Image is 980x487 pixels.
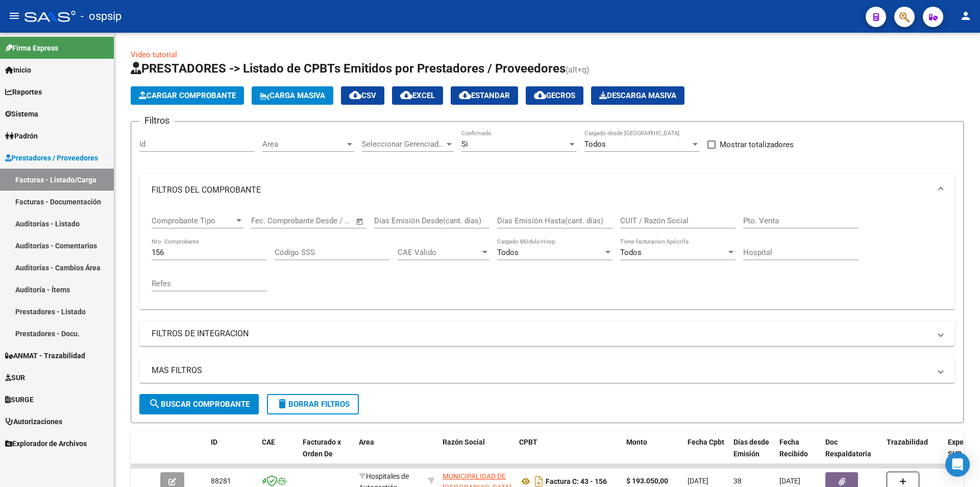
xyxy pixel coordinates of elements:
[526,86,583,105] button: Gecros
[139,113,175,128] h3: Filtros
[599,91,676,100] span: Descarga Masiva
[303,438,341,458] span: Facturado x Orden De
[688,438,724,446] span: Fecha Cpbt
[349,89,361,101] mat-icon: cloud_download
[733,477,742,485] span: 38
[887,438,928,446] span: Trazabilidad
[451,86,518,105] button: Estandar
[566,65,590,75] span: (alt+q)
[5,86,42,98] span: Reportes
[591,86,684,105] app-download-masive: Descarga masiva de comprobantes (adjuntos)
[149,400,250,409] span: Buscar Comprobante
[443,438,485,446] span: Razón Social
[139,206,955,309] div: FILTROS DEL COMPROBANTE
[260,91,325,100] span: Carga Masiva
[211,438,217,446] span: ID
[349,91,376,100] span: CSV
[5,438,87,449] span: Explorador de Archivos
[251,216,292,225] input: Fecha inicio
[720,138,794,151] span: Mostrar totalizadores
[139,91,236,100] span: Cargar Comprobante
[945,452,970,477] div: Open Intercom Messenger
[400,89,412,101] mat-icon: cloud_download
[262,438,275,446] span: CAE
[5,152,98,164] span: Prestadores / Proveedores
[459,89,471,101] mat-icon: cloud_download
[81,5,121,28] span: - ospsip
[299,431,355,476] datatable-header-cell: Facturado x Orden De
[341,86,384,105] button: CSV
[584,140,606,149] span: Todos
[515,431,622,476] datatable-header-cell: CPBT
[5,64,31,76] span: Inicio
[519,438,537,446] span: CPBT
[262,140,345,149] span: Area
[355,431,424,476] datatable-header-cell: Area
[683,431,729,476] datatable-header-cell: Fecha Cpbt
[302,216,351,225] input: Fecha fin
[883,431,944,476] datatable-header-cell: Trazabilidad
[5,108,38,120] span: Sistema
[5,394,34,405] span: SURGE
[267,394,359,414] button: Borrar Filtros
[139,394,259,414] button: Buscar Comprobante
[534,91,575,100] span: Gecros
[688,477,708,485] span: [DATE]
[211,477,231,485] span: 88281
[131,50,177,59] a: Video tutorial
[622,431,683,476] datatable-header-cell: Monto
[258,431,299,476] datatable-header-cell: CAE
[400,91,435,100] span: EXCEL
[276,398,288,410] mat-icon: delete
[152,216,234,225] span: Comprobante Tipo
[5,416,62,427] span: Autorizaciones
[149,398,161,410] mat-icon: search
[729,431,775,476] datatable-header-cell: Días desde Emisión
[733,438,769,458] span: Días desde Emisión
[5,130,38,142] span: Padrón
[461,140,468,149] span: Si
[546,477,607,485] strong: Factura C: 43 - 156
[392,86,443,105] button: EXCEL
[139,174,955,206] mat-expansion-panel-header: FILTROS DEL COMPROBANTE
[534,89,546,101] mat-icon: cloud_download
[438,431,515,476] datatable-header-cell: Razón Social
[207,431,258,476] datatable-header-cell: ID
[398,248,480,257] span: CAE Válido
[960,10,972,22] mat-icon: person
[139,358,955,383] mat-expansion-panel-header: MAS FILTROS
[131,61,566,76] span: PRESTADORES -> Listado de CPBTs Emitidos por Prestadores / Proveedores
[5,350,85,361] span: ANMAT - Trazabilidad
[359,438,374,446] span: Area
[626,477,668,485] strong: $ 193.050,00
[152,365,930,376] mat-panel-title: MAS FILTROS
[620,248,642,257] span: Todos
[626,438,647,446] span: Monto
[131,86,244,105] button: Cargar Comprobante
[775,431,821,476] datatable-header-cell: Fecha Recibido
[591,86,684,105] button: Descarga Masiva
[362,140,445,149] span: Seleccionar Gerenciador
[497,248,519,257] span: Todos
[252,86,333,105] button: Carga Masiva
[459,91,510,100] span: Estandar
[354,216,366,227] button: Open calendar
[825,438,871,458] span: Doc Respaldatoria
[139,321,955,346] mat-expansion-panel-header: FILTROS DE INTEGRACION
[779,438,808,458] span: Fecha Recibido
[276,400,350,409] span: Borrar Filtros
[152,184,930,196] mat-panel-title: FILTROS DEL COMPROBANTE
[5,42,58,54] span: Firma Express
[821,431,883,476] datatable-header-cell: Doc Respaldatoria
[779,477,800,485] span: [DATE]
[5,372,25,383] span: SUR
[8,10,20,22] mat-icon: menu
[152,328,930,339] mat-panel-title: FILTROS DE INTEGRACION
